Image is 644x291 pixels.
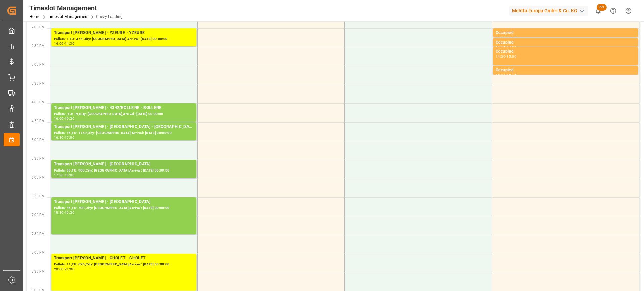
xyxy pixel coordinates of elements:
[496,55,505,58] div: 14:30
[64,211,65,214] div: -
[32,232,45,236] span: 7:30 PM
[506,36,516,39] div: 14:15
[32,119,45,123] span: 4:30 PM
[65,117,74,120] div: 16:30
[506,46,516,49] div: 14:30
[505,74,506,77] div: -
[54,136,64,139] div: 16:30
[32,213,45,217] span: 7:00 PM
[48,14,89,19] a: Timeslot Management
[65,268,74,271] div: 21:00
[509,4,591,17] button: Melitta Europa GmbH & Co. KG
[32,138,45,142] span: 5:00 PM
[54,130,194,136] div: Pallets: 15,TU: 1157,City: [GEOGRAPHIC_DATA],Arrival: [DATE] 00:00:00
[64,42,65,45] div: -
[496,74,505,77] div: 15:00
[65,136,74,139] div: 17:00
[505,46,506,49] div: -
[54,36,194,42] div: Pallets: 1,TU: 374,City: [GEOGRAPHIC_DATA],Arrival: [DATE] 00:00:00
[64,136,65,139] div: -
[32,176,45,179] span: 6:00 PM
[54,42,64,45] div: 14:00
[29,3,123,13] div: Timeslot Management
[64,268,65,271] div: -
[54,268,64,271] div: 20:00
[54,174,64,177] div: 17:30
[54,111,194,117] div: Pallets: ,TU: 19,City: [GEOGRAPHIC_DATA],Arrival: [DATE] 00:00:00
[32,157,45,160] span: 5:30 PM
[65,211,74,214] div: 19:30
[505,55,506,58] div: -
[606,3,621,18] button: Help Center
[32,25,45,29] span: 2:00 PM
[32,194,45,198] span: 6:30 PM
[54,205,194,211] div: Pallets: 45,TU: 703,City: [GEOGRAPHIC_DATA],Arrival: [DATE] 00:00:00
[32,82,45,85] span: 3:30 PM
[54,255,194,262] div: Transport [PERSON_NAME] - CHOLET - CHOLET
[29,14,40,19] a: Home
[65,174,74,177] div: 18:00
[597,4,607,11] span: 99+
[32,63,45,66] span: 3:00 PM
[591,3,606,18] button: show 100 new notifications
[496,46,505,49] div: 14:15
[54,168,194,174] div: Pallets: 55,TU: 900,City: [GEOGRAPHIC_DATA],Arrival: [DATE] 00:00:00
[54,262,194,268] div: Pallets: 11,TU: 695,City: [GEOGRAPHIC_DATA],Arrival: [DATE] 00:00:00
[65,42,74,45] div: 14:30
[54,105,194,111] div: Transport [PERSON_NAME] - 4342/BOLLENE - BOLLENE
[496,67,635,74] div: Occupied
[54,124,194,130] div: Transport [PERSON_NAME] - [GEOGRAPHIC_DATA] - [GEOGRAPHIC_DATA]
[496,39,635,46] div: Occupied
[64,174,65,177] div: -
[496,48,635,55] div: Occupied
[496,30,635,36] div: Occupied
[509,6,588,16] div: Melitta Europa GmbH & Co. KG
[32,44,45,48] span: 2:30 PM
[506,55,516,58] div: 15:00
[32,100,45,104] span: 4:00 PM
[54,161,194,168] div: Transport [PERSON_NAME] - [GEOGRAPHIC_DATA]
[496,36,505,39] div: 14:00
[54,211,64,214] div: 18:30
[506,74,516,77] div: 15:15
[54,30,194,36] div: Transport [PERSON_NAME] - YZEURE - YZEURE
[32,251,45,254] span: 8:00 PM
[32,270,45,273] span: 8:30 PM
[54,199,194,205] div: Transport [PERSON_NAME] - [GEOGRAPHIC_DATA]
[505,36,506,39] div: -
[64,117,65,120] div: -
[54,117,64,120] div: 16:00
